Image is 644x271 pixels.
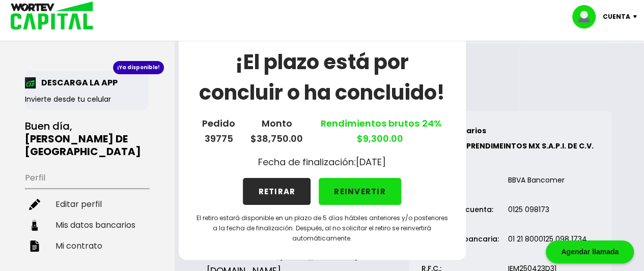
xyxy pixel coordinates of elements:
[546,240,634,263] div: Agendar llamada
[250,116,303,146] p: Monto $38,750.00
[572,5,603,28] img: profile-image
[318,117,442,145] a: Rendimientos brutos $9,300.00
[419,117,442,130] span: 24%
[243,178,311,205] button: RETIRAR
[195,213,450,244] p: El retiro estará disponible en un plazo de 5 días hábiles anteriores y/o posteriores a la fecha d...
[202,116,235,146] p: Pedido 39775
[258,155,386,170] p: Fecha de finalización: [DATE]
[603,9,630,24] p: Cuenta
[630,15,644,18] img: icon-down
[319,178,401,205] button: REINVERTIR
[195,47,450,108] h1: ¡El plazo está por concluir o ha concluido!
